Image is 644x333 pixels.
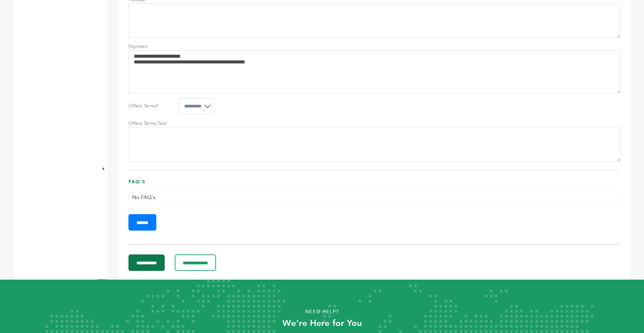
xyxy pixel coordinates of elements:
[128,179,621,190] h3: FAQ's
[282,317,362,329] strong: We’re Here for You
[32,307,612,317] p: Need Help?
[128,103,175,109] label: Offers Terms?
[132,194,155,201] span: No FAQ's
[128,43,175,50] label: Payment
[128,120,175,127] label: Offers Terms Text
